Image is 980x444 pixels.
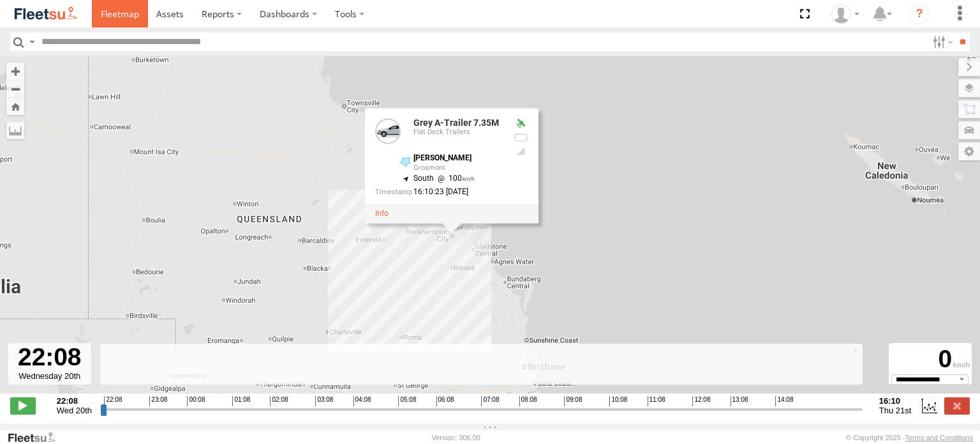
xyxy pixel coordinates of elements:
span: 03:08 [315,396,333,406]
a: Grey A-Trailer 7.35M [413,118,499,128]
label: Measure [6,121,24,139]
span: 10:08 [609,396,627,406]
span: 06:08 [436,396,454,406]
button: Zoom out [6,80,24,98]
span: 13:08 [731,396,748,406]
span: South [413,174,434,183]
span: 12:08 [692,396,710,406]
label: Close [944,397,970,414]
div: Grosmont [413,164,503,172]
a: Terms and Conditions [905,434,973,441]
span: 11:08 [648,396,665,406]
span: 23:08 [149,396,167,406]
span: 07:08 [481,396,499,406]
a: View Asset Details [375,209,389,218]
span: 05:08 [398,396,416,406]
strong: 16:10 [879,396,911,406]
span: 22:08 [104,396,122,406]
div: [PERSON_NAME] [413,155,503,163]
span: 09:08 [564,396,582,406]
div: Last Event GSM Signal Strength [513,146,528,157]
i: ? [909,4,930,24]
button: Zoom in [6,63,24,80]
a: Visit our Website [7,431,66,444]
span: 100 [434,174,475,183]
a: View Asset Details [375,119,401,144]
img: fleetsu-logo-horizontal.svg [13,5,79,22]
span: 08:08 [519,396,537,406]
label: Map Settings [958,142,980,160]
span: 02:08 [270,396,288,406]
span: 01:08 [232,396,250,406]
button: Zoom Home [6,98,24,115]
div: Flat Deck Trailers [413,128,503,136]
div: © Copyright 2025 - [846,434,973,441]
div: Version: 306.00 [432,434,480,441]
span: Wed 20th Aug 2025 [57,406,92,415]
span: Thu 21st Aug 2025 [879,406,911,415]
span: 14:08 [775,396,793,406]
div: No battery health information received from this device. [513,132,528,142]
div: Jay Bennett [827,4,864,24]
div: 0 [891,345,970,374]
label: Play/Stop [10,397,36,414]
label: Search Filter Options [928,33,955,51]
span: 00:08 [187,396,205,406]
strong: 22:08 [57,396,92,406]
div: Date/time of location update [375,188,503,196]
span: 04:08 [353,396,371,406]
label: Search Query [27,33,37,51]
div: Valid GPS Fix [513,119,528,129]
